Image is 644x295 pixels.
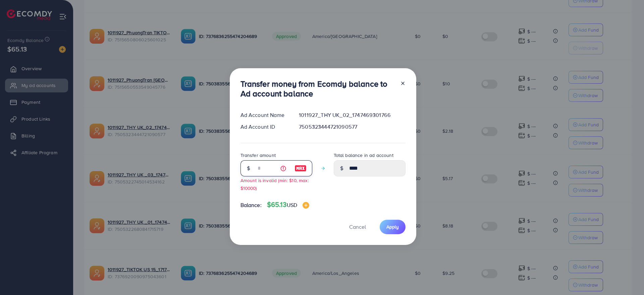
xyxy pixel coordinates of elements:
[267,201,309,209] h4: $65.13
[341,220,374,234] button: Cancel
[240,177,309,191] small: Amount is invalid (min: $10, max: $10000)
[240,201,262,209] span: Balance:
[240,79,395,98] h3: Transfer money from Ecomdy balance to Ad account balance
[386,223,399,230] span: Apply
[293,123,411,131] div: 7505323444721090577
[235,111,294,119] div: Ad Account Name
[235,123,294,131] div: Ad Account ID
[615,265,639,290] iframe: Chat
[293,111,411,119] div: 1011927_THY UK_02_1747469301766
[240,152,276,159] label: Transfer amount
[349,223,366,230] span: Cancel
[303,202,309,209] img: image
[294,164,307,172] img: image
[287,201,297,209] span: USD
[334,152,393,159] label: Total balance in ad account
[380,220,406,234] button: Apply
